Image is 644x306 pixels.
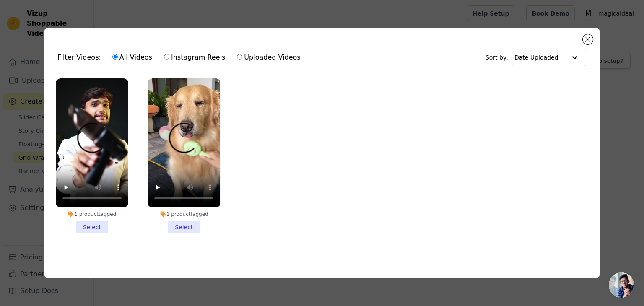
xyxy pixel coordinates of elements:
[609,272,634,298] a: Open chat
[486,49,587,66] div: Sort by:
[164,52,226,63] label: Instagram Reels
[236,52,301,63] label: Uploaded Videos
[148,211,220,218] div: 1 product tagged
[58,48,305,67] div: Filter Videos:
[583,34,593,44] button: Close modal
[112,52,153,63] label: All Videos
[56,211,128,218] div: 1 product tagged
